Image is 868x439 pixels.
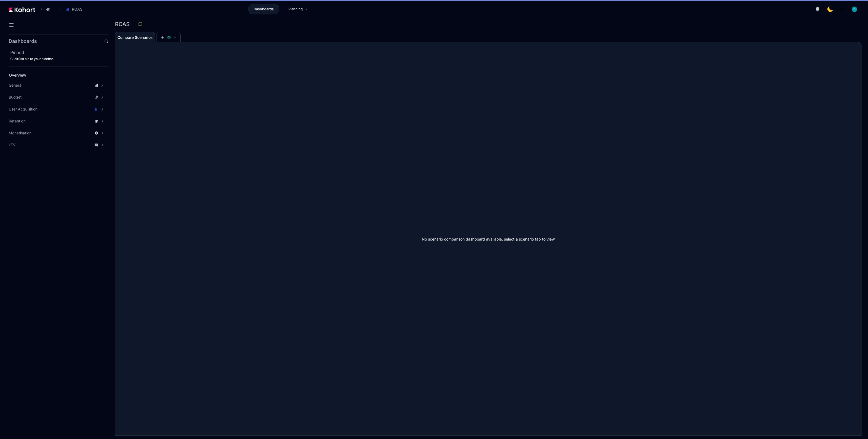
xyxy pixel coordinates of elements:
[57,7,61,11] span: ›
[36,7,42,12] span: /
[840,7,845,12] img: logo_MoneyTimeLogo_1_20250619094856634230.png
[10,49,108,56] h2: Pinned
[72,7,82,12] span: ROAS
[9,83,22,88] span: General
[248,4,279,14] a: Dashboards
[117,36,153,39] span: Compare Scenarios
[288,7,303,12] span: Planning
[9,73,26,77] span: Overview
[9,7,35,12] img: Kohort logo
[283,4,314,14] a: Planning
[254,7,274,12] span: Dashboards
[9,39,37,44] h2: Dashboards
[62,5,88,14] button: ROAS
[9,130,31,136] span: Monetisation
[9,118,25,124] span: Retention
[9,106,37,112] span: User Acquisition
[115,42,861,435] div: No scenario comparison dashboard available, select a scenario tab to view
[9,142,16,148] span: LTV
[9,94,22,100] span: Budget
[10,57,108,61] div: Click to pin to your sidebar.
[7,71,99,79] a: Overview
[115,21,133,27] h3: ROAS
